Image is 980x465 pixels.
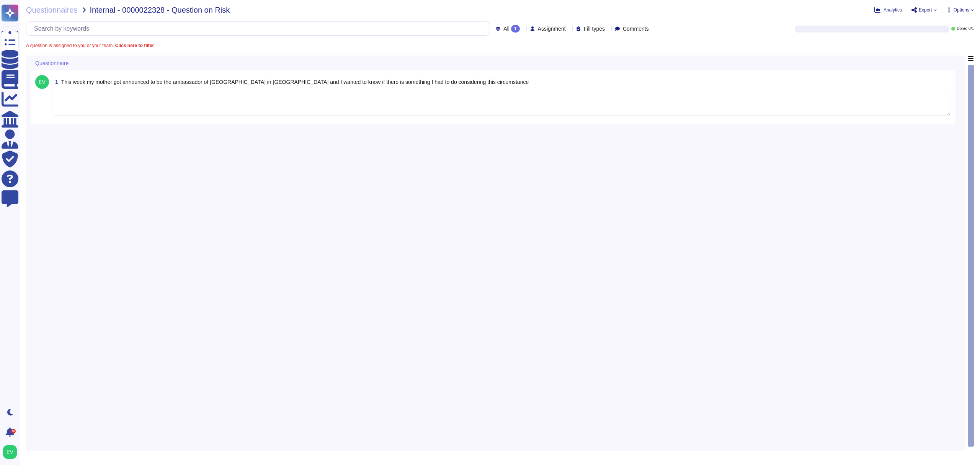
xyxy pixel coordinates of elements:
[35,75,49,89] img: user
[884,8,902,12] span: Analytics
[623,26,649,31] span: Comments
[114,43,154,48] b: Click here to filter
[35,61,69,66] span: Questionnaire
[538,26,566,31] span: Assignment
[11,429,16,434] div: 9+
[954,8,969,12] span: Options
[919,8,932,12] span: Export
[874,7,902,13] button: Analytics
[969,27,974,31] span: 0 / 1
[3,445,17,459] img: user
[90,6,230,14] span: Internal - 0000022328 - Question on Risk
[511,25,520,33] div: 1
[26,6,78,14] span: Questionnaires
[957,27,967,31] span: Done:
[26,43,154,48] span: A question is assigned to you or your team.
[503,26,510,31] span: All
[61,79,529,85] span: This week my mother got announced to be the ambassador of [GEOGRAPHIC_DATA] in [GEOGRAPHIC_DATA] ...
[584,26,605,31] span: Fill types
[2,444,22,460] button: user
[30,22,490,35] input: Search by keywords
[52,79,58,85] span: 1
